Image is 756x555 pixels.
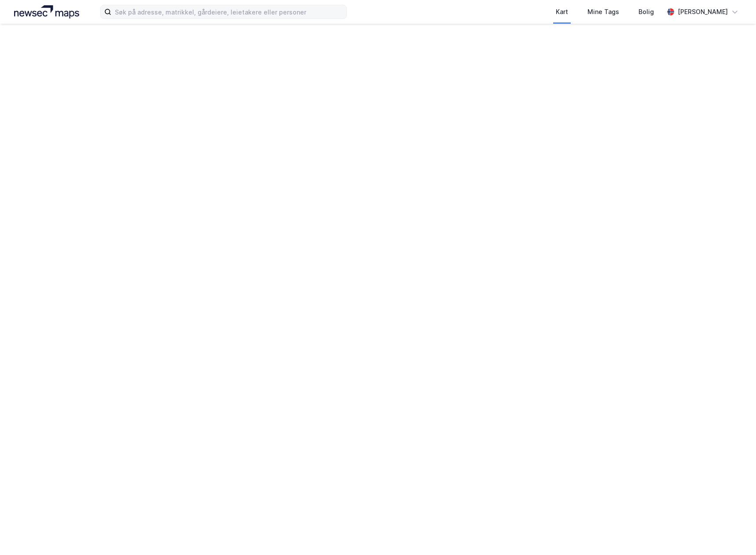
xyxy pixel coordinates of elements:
input: Søk på adresse, matrikkel, gårdeiere, leietakere eller personer [111,5,346,18]
img: logo.a4113a55bc3d86da70a041830d287a7e.svg [14,5,79,18]
div: Kontrollprogram for chat [712,513,756,555]
div: Kart [556,7,568,17]
div: Bolig [639,7,654,17]
div: [PERSON_NAME] [678,7,728,17]
div: Mine Tags [587,7,619,17]
iframe: Chat Widget [712,513,756,555]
